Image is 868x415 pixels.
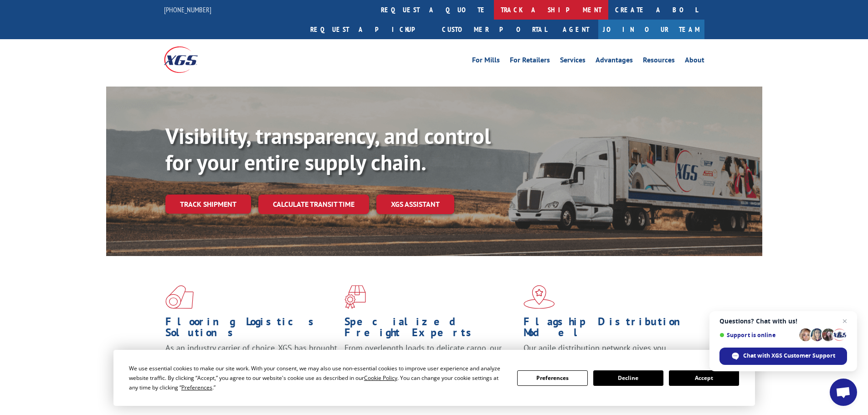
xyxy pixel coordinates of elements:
h1: Flagship Distribution Model [524,316,696,343]
a: Calculate transit time [258,195,369,214]
p: From overlength loads to delicate cargo, our experienced staff knows the best way to move your fr... [344,343,517,383]
img: xgs-icon-total-supply-chain-intelligence-red [165,285,194,309]
a: Services [560,56,586,67]
span: Chat with XGS Customer Support [743,352,835,360]
span: Support is online [719,332,796,338]
a: For Retailers [510,56,550,67]
span: As an industry carrier of choice, XGS has brought innovation and dedication to flooring logistics... [165,343,337,375]
div: Cookie Consent Prompt [113,350,755,406]
b: Visibility, transparency, and control for your entire supply chain. [165,122,491,176]
button: Decline [593,370,663,386]
a: Advantages [596,56,633,67]
img: xgs-icon-flagship-distribution-model-red [524,285,555,309]
span: Questions? Chat with us! [719,318,847,325]
a: [PHONE_NUMBER] [164,5,211,14]
button: Accept [669,370,739,386]
button: Preferences [517,370,587,386]
a: For Mills [472,56,500,67]
a: Request a pickup [303,20,435,39]
span: Close chat [839,316,850,327]
h1: Flooring Logistics Solutions [165,316,338,343]
a: Customer Portal [435,20,554,39]
a: Resources [643,56,675,67]
h1: Specialized Freight Experts [344,316,517,343]
span: Preferences [181,384,212,391]
div: Open chat [830,379,857,406]
a: Join Our Team [598,20,704,39]
div: We use essential cookies to make our site work. With your consent, we may also use non-essential ... [129,364,506,392]
span: Cookie Policy [364,374,397,382]
a: XGS ASSISTANT [376,195,454,214]
a: About [685,56,704,67]
div: Chat with XGS Customer Support [719,348,847,365]
span: Our agile distribution network gives you nationwide inventory management on demand. [524,343,691,364]
img: xgs-icon-focused-on-flooring-red [344,285,366,309]
a: Agent [554,20,598,39]
a: Track shipment [165,195,251,214]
